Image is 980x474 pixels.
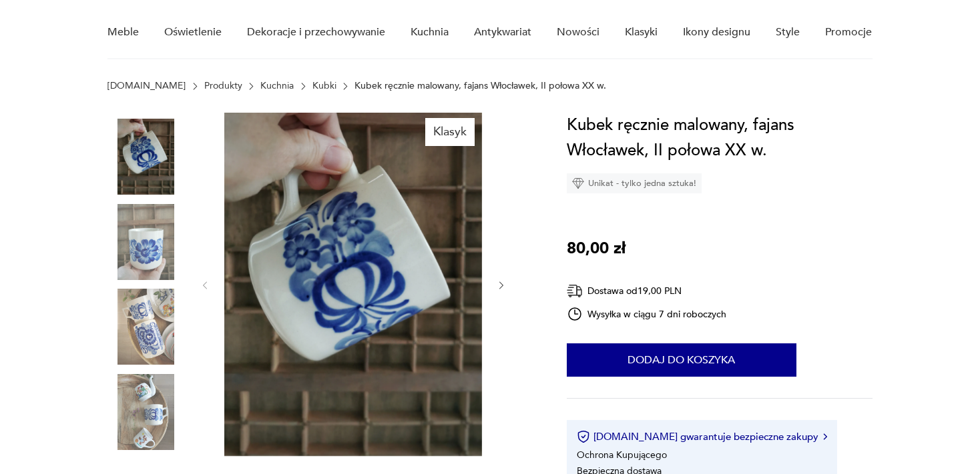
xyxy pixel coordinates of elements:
[625,7,658,58] a: Klasyki
[107,289,184,365] img: Zdjęcie produktu Kubek ręcznie malowany, fajans Włocławek, II połowa XX w.
[567,343,796,377] button: Dodaj do koszyka
[577,430,827,443] button: [DOMAIN_NAME] gwarantuje bezpieczne zakupy
[164,7,222,58] a: Oświetlenie
[825,7,872,58] a: Promocje
[474,7,531,58] a: Antykwariat
[823,433,827,440] img: Ikona strzałki w prawo
[567,113,873,163] h1: Kubek ręcznie malowany, fajans Włocławek, II połowa XX w.
[411,7,449,58] a: Kuchnia
[107,204,184,280] img: Zdjęcie produktu Kubek ręcznie malowany, fajans Włocławek, II połowa XX w.
[683,7,750,58] a: Ikony designu
[567,236,626,261] p: 80,00 zł
[577,430,590,443] img: Ikona certyfikatu
[567,283,583,299] img: Ikona dostawy
[224,113,482,456] img: Zdjęcie produktu Kubek ręcznie malowany, fajans Włocławek, II połowa XX w.
[572,177,584,189] img: Ikona diamentu
[107,7,139,58] a: Meble
[312,81,336,91] a: Kubki
[557,7,599,58] a: Nowości
[247,7,385,58] a: Dekoracje i przechowywanie
[107,81,186,91] a: [DOMAIN_NAME]
[260,81,294,91] a: Kuchnia
[567,283,727,299] div: Dostawa od 19,00 PLN
[567,173,702,193] div: Unikat - tylko jedna sztuka!
[577,449,667,461] li: Ochrona Kupującego
[567,306,727,322] div: Wysyłka w ciągu 7 dni roboczych
[107,119,184,195] img: Zdjęcie produktu Kubek ręcznie malowany, fajans Włocławek, II połowa XX w.
[425,118,475,146] div: Klasyk
[204,81,242,91] a: Produkty
[776,7,800,58] a: Style
[354,81,606,91] p: Kubek ręcznie malowany, fajans Włocławek, II połowa XX w.
[107,374,184,450] img: Zdjęcie produktu Kubek ręcznie malowany, fajans Włocławek, II połowa XX w.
